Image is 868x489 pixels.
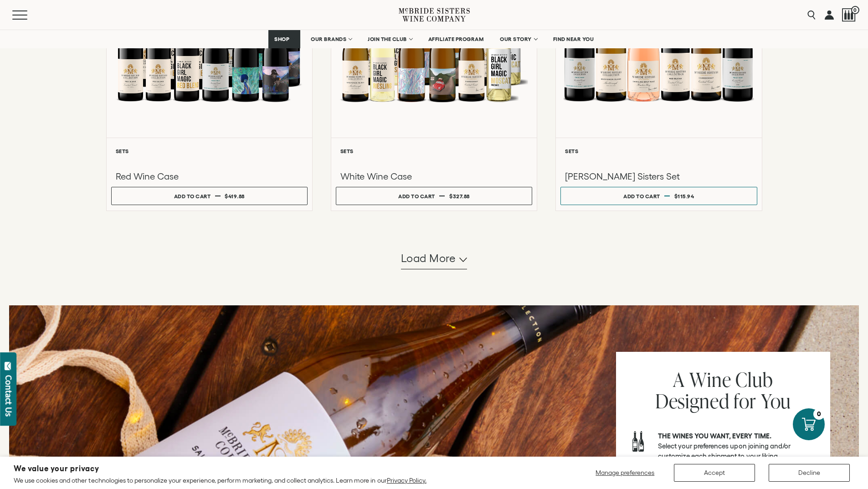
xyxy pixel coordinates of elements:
[735,366,773,393] span: Club
[658,432,771,440] strong: The wines you want, every time.
[116,170,303,182] h3: Red Wine Case
[494,30,543,48] a: OUR STORY
[623,190,660,203] div: Add to cart
[14,476,426,484] p: We use cookies and other technologies to personalize your experience, perform marketing, and coll...
[565,148,752,154] h6: Sets
[368,36,407,42] span: JOIN THE CLUB
[761,387,791,414] span: You
[422,30,490,48] a: AFFILIATE PROGRAM
[4,375,13,417] div: Contact Us
[734,387,756,414] span: for
[311,36,346,42] span: OUR BRANDS
[336,187,532,205] button: Add to cart $327.88
[14,465,426,473] h2: We value your privacy
[560,187,757,205] button: Add to cart $115.94
[111,187,308,205] button: Add to cart $419.88
[674,464,755,482] button: Accept
[655,387,729,414] span: Designed
[449,193,470,199] span: $327.88
[813,408,825,420] div: 0
[225,193,245,199] span: $419.88
[658,431,818,461] p: Select your preferences upon joining and/or customize each shipment to your liking.
[12,10,45,20] button: Mobile Menu Trigger
[401,251,456,266] span: Load more
[553,36,594,42] span: FIND NEAR YOU
[565,170,752,182] h3: [PERSON_NAME] Sisters Set
[174,190,211,203] div: Add to cart
[547,30,600,48] a: FIND NEAR YOU
[500,36,532,42] span: OUR STORY
[398,190,435,203] div: Add to cart
[387,477,426,484] a: Privacy Policy.
[674,193,694,199] span: $115.94
[274,36,290,42] span: SHOP
[689,366,731,393] span: Wine
[673,366,685,393] span: A
[340,148,528,154] h6: Sets
[596,469,654,476] span: Manage preferences
[340,170,528,182] h3: White Wine Case
[851,6,859,14] span: 0
[116,148,303,154] h6: Sets
[769,464,850,482] button: Decline
[268,30,300,48] a: SHOP
[362,30,418,48] a: JOIN THE CLUB
[401,247,467,269] button: Load more
[590,464,660,482] button: Manage preferences
[428,36,484,42] span: AFFILIATE PROGRAM
[305,30,357,48] a: OUR BRANDS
